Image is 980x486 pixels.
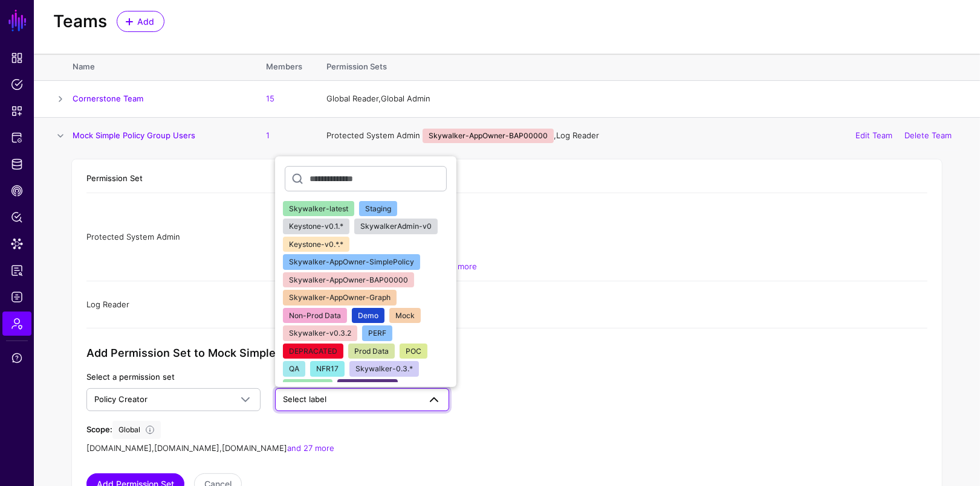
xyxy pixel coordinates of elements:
a: Cornerstone Team [73,94,143,103]
button: Skywalker-AppOwner-Graph [283,290,397,305]
span: Policies [11,78,23,91]
a: Policy Lens [2,205,31,229]
span: QA [289,364,299,373]
span: [DOMAIN_NAME] [154,443,219,453]
span: Skywalker-AppOwner-SimplePolicy [289,257,414,266]
th: Name [73,54,254,80]
span: Keystone-v0.*.* [289,240,343,249]
a: and 27 more [287,443,334,453]
span: Skywalker-v0.3.2 [289,328,351,337]
a: Protected Systems [2,126,31,150]
th: Permission Set [86,164,268,193]
span: [DOMAIN_NAME] [86,443,152,453]
td: Log Reader [86,281,268,328]
span: NFR17 [316,364,339,373]
span: Identity Data Fabric [11,158,23,170]
button: Prod Data [348,344,395,359]
div: , , , [280,261,927,273]
button: QA [283,361,305,377]
button: Skywalker-v0.3.2 [283,325,357,341]
a: Reports [2,258,31,283]
span: Add [136,15,156,28]
button: Keystone-v0.1.* [283,219,349,234]
span: Skywalker-0.3.* [355,364,413,373]
span: Snippets [11,105,23,117]
span: Support [11,352,23,364]
span: , [154,443,222,453]
span: Keystone-v0.1.* [289,222,343,231]
button: Demo [352,308,385,324]
span: Demo [358,311,378,320]
span: Skywalker-AppOwner-Graph [289,293,391,302]
span: CAEP Hub [11,185,23,197]
span: Policy Creator [94,394,148,404]
button: Staging [359,201,397,217]
a: Mock Simple Policy Group Users [73,130,195,140]
a: Logs [2,285,31,309]
button: PERF [362,325,392,341]
button: Keystone-v0.*.* [283,237,349,252]
td: Protected System Admin [86,193,268,281]
button: DEPRACATED [283,344,343,359]
th: Permission Sets [314,54,980,80]
span: Select label [283,394,326,404]
button: SkywalkerAdmin-v0 [354,219,438,234]
button: Skywalker-0.3.* [349,361,419,377]
h2: Teams [53,11,107,32]
span: , [86,443,154,453]
div: Global [118,423,140,437]
a: Data Lens [2,232,31,256]
span: SkywalkerAdmin-v0 [360,222,432,231]
th: Members [254,54,314,80]
span: Logs [11,291,23,303]
button: Skywalker-AppOwner-SimplePolicy [283,254,420,270]
button: Production [283,379,333,395]
span: [DOMAIN_NAME] [222,443,287,453]
a: Identity Data Fabric [2,152,31,176]
span: Reports [11,264,23,277]
button: Skywalker-AppOwner-BAP00000 [283,272,414,288]
span: Mock [395,311,415,320]
a: Edit Team [855,130,892,140]
div: , , , [280,219,927,231]
a: Snippets [2,99,31,123]
span: Protected Systems [11,132,23,144]
span: Non-Prod Data [289,311,341,320]
button: Mock [389,308,421,324]
span: Dashboard [11,52,23,64]
a: CAEP Hub [2,179,31,203]
h2: Add Permission Set to Mock Simple Policy Group Users [86,347,449,360]
span: Prod Data [354,347,389,356]
span: Policy Lens [11,211,23,223]
div: , , , [280,307,927,319]
a: Policies [2,72,31,97]
span: POC [406,347,421,356]
a: Dashboard [2,46,31,70]
span: Staging [365,204,391,213]
span: PERF [368,328,386,337]
a: 15 [266,94,274,103]
span: Skywalker-latest [289,204,348,213]
label: Select a permission set [86,371,175,383]
span: Skywalker-AppOwner-BAP00000 [423,129,554,143]
a: SGNL [7,7,28,34]
div: Protected System Admin , Log Reader [326,129,961,143]
span: DEPRACATED [289,347,337,356]
a: 1 [266,130,270,140]
button: NFR17 [310,361,345,377]
span: Data Lens [11,238,23,250]
strong: Scope: [86,424,112,434]
div: Global Reader , Global Admin [326,93,961,105]
button: Auth Manager [337,379,398,395]
button: Non-Prod Data [283,308,347,324]
span: Admin [11,318,23,330]
th: Permissions [268,164,927,193]
a: Add [117,11,164,32]
button: Skywalker-latest [283,201,354,217]
button: POC [400,344,427,359]
a: Admin [2,312,31,336]
span: Skywalker-AppOwner-BAP00000 [289,275,408,284]
a: Delete Team [904,130,952,140]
